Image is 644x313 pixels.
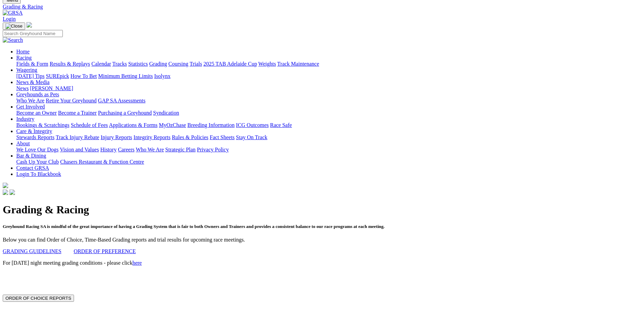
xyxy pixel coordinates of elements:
h1: Grading & Racing [3,203,641,216]
a: Become a Trainer [58,110,97,116]
a: Who We Are [16,98,44,103]
a: Race Safe [270,122,292,128]
a: About [16,141,30,146]
a: We Love Our Dogs [16,147,58,152]
a: Trials [189,61,202,67]
a: Fact Sheets [210,134,235,140]
a: Become an Owner [16,110,57,116]
a: SUREpick [46,73,69,79]
a: Contact GRSA [16,165,49,171]
a: Bookings & Scratchings [16,122,69,128]
a: [DATE] Tips [16,73,44,79]
a: Bar & Dining [16,153,46,159]
a: 2025 TAB Adelaide Cup [203,61,257,67]
a: Login To Blackbook [16,171,61,177]
a: Schedule of Fees [71,122,108,128]
button: Toggle navigation [3,22,25,30]
a: Isolynx [154,73,170,79]
a: Cash Up Your Club [16,159,59,165]
a: Racing [16,55,32,61]
a: Greyhounds as Pets [16,92,59,97]
div: Wagering [16,73,641,79]
span: For [DATE] night meeting grading conditions - please click [3,260,142,266]
div: News & Media [16,85,641,92]
a: History [100,147,116,152]
a: Minimum Betting Limits [98,73,153,79]
a: News & Media [16,79,50,85]
a: Industry [16,116,34,122]
a: ORDER OF PREFERENCE [74,248,136,254]
a: Stewards Reports [16,134,54,140]
img: Close [5,23,22,29]
a: How To Bet [71,73,97,79]
a: Weights [258,61,276,67]
a: Fields & Form [16,61,48,67]
a: GAP SA Assessments [98,98,146,103]
a: Rules & Policies [172,134,208,140]
a: News [16,85,29,91]
a: ICG Outcomes [236,122,269,128]
button: ORDER OF CHOICE REPORTS [3,295,74,302]
div: Greyhounds as Pets [16,98,641,104]
a: Privacy Policy [197,147,229,152]
a: Stay On Track [236,134,267,140]
p: Below you can find Order of Choice, Time-Based Grading reports and trial results for upcoming rac... [3,237,641,243]
a: Tracks [112,61,127,67]
a: MyOzChase [159,122,186,128]
a: Grading [149,61,167,67]
input: Search [3,30,63,37]
a: Injury Reports [100,134,132,140]
a: Track Injury Rebate [56,134,99,140]
a: Coursing [168,61,188,67]
div: Racing [16,61,641,67]
img: twitter.svg [10,190,15,195]
a: Login [3,16,16,22]
a: Careers [118,147,134,152]
img: Search [3,37,23,43]
a: Integrity Reports [133,134,170,140]
a: Results & Replays [50,61,90,67]
a: GRADING GUIDELINES [3,248,61,254]
a: Home [16,49,30,54]
a: Grading & Racing [3,4,641,10]
a: Breeding Information [187,122,235,128]
img: GRSA [3,10,23,16]
div: Industry [16,122,641,128]
div: About [16,147,641,153]
div: Get Involved [16,110,641,116]
a: Get Involved [16,104,45,110]
a: Applications & Forms [109,122,158,128]
a: Care & Integrity [16,128,52,134]
a: Retire Your Greyhound [46,98,97,103]
img: logo-grsa-white.png [3,183,8,188]
a: Who We Are [136,147,164,152]
h5: Greyhound Racing SA is mindful of the great importance of having a Grading System that is fair to... [3,224,641,229]
a: Statistics [128,61,148,67]
a: Wagering [16,67,37,73]
a: [PERSON_NAME] [30,85,73,91]
a: Vision and Values [60,147,99,152]
a: Track Maintenance [277,61,319,67]
a: here [132,260,142,266]
a: Syndication [153,110,179,116]
a: Strategic Plan [165,147,196,152]
div: Care & Integrity [16,134,641,141]
a: Calendar [91,61,111,67]
a: Purchasing a Greyhound [98,110,152,116]
img: logo-grsa-white.png [26,22,32,28]
img: facebook.svg [3,190,8,195]
div: Bar & Dining [16,159,641,165]
a: Chasers Restaurant & Function Centre [60,159,144,165]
